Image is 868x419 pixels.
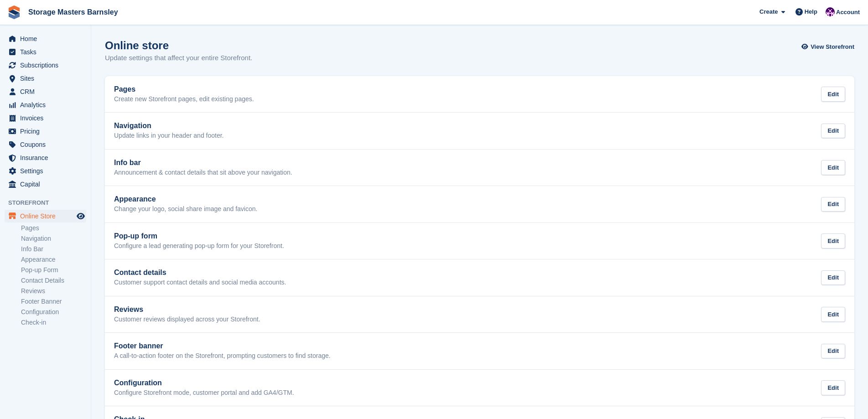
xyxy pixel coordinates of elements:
a: Contact Details [21,276,86,285]
img: stora-icon-8386f47178a22dfd0bd8f6a31ec36ba5ce8667c1dd55bd0f319d3a0aa187defe.svg [7,5,21,19]
p: A call-to-action footer on the Storefront, prompting customers to find storage. [114,352,331,360]
a: menu [5,138,86,151]
a: menu [5,46,86,58]
div: Edit [821,233,845,248]
p: Change your logo, social share image and favicon. [114,205,257,213]
span: Pricing [20,125,75,138]
div: Edit [821,270,845,285]
span: Online Store [20,210,75,222]
a: menu [5,72,86,85]
a: menu [5,32,86,45]
span: Settings [20,165,75,177]
a: Pages [21,224,86,233]
h2: Navigation [114,122,224,130]
span: Tasks [20,46,75,58]
a: Info Bar [21,245,86,253]
a: Pages Create new Storefront pages, edit existing pages. Edit [105,76,854,113]
span: Subscriptions [20,59,75,72]
a: Contact details Customer support contact details and social media accounts. Edit [105,259,854,296]
span: Storefront [8,198,91,207]
span: Account [836,8,860,17]
a: Info bar Announcement & contact details that sit above your navigation. Edit [105,150,854,186]
h2: Footer banner [114,342,331,350]
a: menu [5,165,86,177]
h2: Reviews [114,305,260,314]
a: menu [5,98,86,111]
a: Navigation [21,234,86,243]
h1: Online store [105,39,252,52]
a: Reviews [21,287,86,295]
span: Home [20,32,75,45]
a: menu [5,210,86,222]
div: Edit [821,380,845,395]
h2: Configuration [114,379,294,387]
a: Check-in [21,318,86,327]
a: menu [5,178,86,191]
a: Configuration [21,308,86,316]
a: Preview store [75,211,86,222]
span: Sites [20,72,75,85]
h2: Appearance [114,195,257,203]
a: menu [5,151,86,164]
div: Edit [821,160,845,175]
a: menu [5,125,86,138]
a: menu [5,112,86,124]
a: menu [5,85,86,98]
a: Reviews Customer reviews displayed across your Storefront. Edit [105,296,854,333]
h2: Contact details [114,269,286,277]
div: Edit [821,197,845,212]
div: Edit [821,344,845,359]
span: Insurance [20,151,75,164]
a: View Storefront [804,39,854,54]
span: View Storefront [811,42,854,52]
p: Update settings that affect your entire Storefront. [105,53,252,63]
p: Update links in your header and footer. [114,132,224,140]
a: Appearance Change your logo, social share image and favicon. Edit [105,186,854,222]
a: Pop-up form Configure a lead generating pop-up form for your Storefront. Edit [105,223,854,259]
h2: Pop-up form [114,232,284,240]
div: Edit [821,307,845,322]
p: Announcement & contact details that sit above your navigation. [114,169,292,177]
h2: Pages [114,85,254,93]
span: Help [805,7,817,16]
p: Configure a lead generating pop-up form for your Storefront. [114,242,284,250]
a: Footer Banner [21,297,86,306]
p: Customer reviews displayed across your Storefront. [114,316,260,324]
span: Invoices [20,112,75,124]
span: CRM [20,85,75,98]
h2: Info bar [114,159,292,167]
img: Louise Masters [826,7,835,16]
a: Pop-up Form [21,266,86,274]
a: Configuration Configure Storefront mode, customer portal and add GA4/GTM. Edit [105,370,854,406]
a: Appearance [21,255,86,264]
div: Edit [821,87,845,102]
span: Analytics [20,98,75,111]
span: Capital [20,178,75,191]
p: Configure Storefront mode, customer portal and add GA4/GTM. [114,389,294,397]
div: Edit [821,124,845,139]
span: Coupons [20,138,75,151]
a: Footer banner A call-to-action footer on the Storefront, prompting customers to find storage. Edit [105,333,854,369]
span: Create [759,7,778,16]
a: Navigation Update links in your header and footer. Edit [105,113,854,149]
a: menu [5,59,86,72]
p: Create new Storefront pages, edit existing pages. [114,95,254,103]
p: Customer support contact details and social media accounts. [114,279,286,287]
a: Storage Masters Barnsley [25,5,122,20]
